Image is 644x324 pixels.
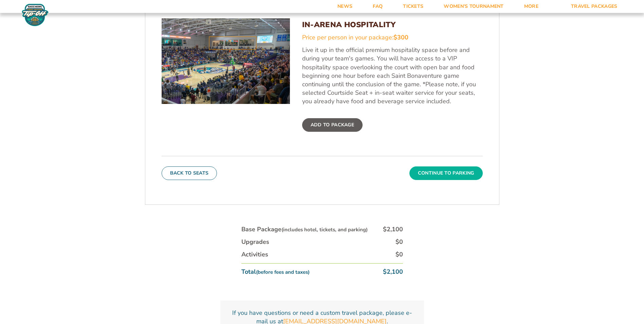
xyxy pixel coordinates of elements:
[393,33,408,41] span: $300
[302,33,483,42] div: Price per person in your package:
[281,226,368,233] small: (includes hotel, tickets, and parking)
[162,166,217,180] button: Back To Seats
[241,238,269,246] div: Upgrades
[241,250,268,259] div: Activities
[395,238,403,246] div: $0
[302,20,483,29] h3: In-Arena Hospitality
[409,166,483,180] button: Continue To Parking
[256,269,310,275] small: (before fees and taxes)
[162,18,290,104] img: In-Arena Hospitality
[241,225,368,234] div: Base Package
[20,3,50,26] img: Fort Myers Tip-Off
[383,225,403,234] div: $2,100
[302,118,363,132] label: Add To Package
[383,268,403,276] div: $2,100
[395,250,403,259] div: $0
[241,268,310,276] div: Total
[302,46,483,106] p: Live it up in the official premium hospitality space before and during your team's games. You wil...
